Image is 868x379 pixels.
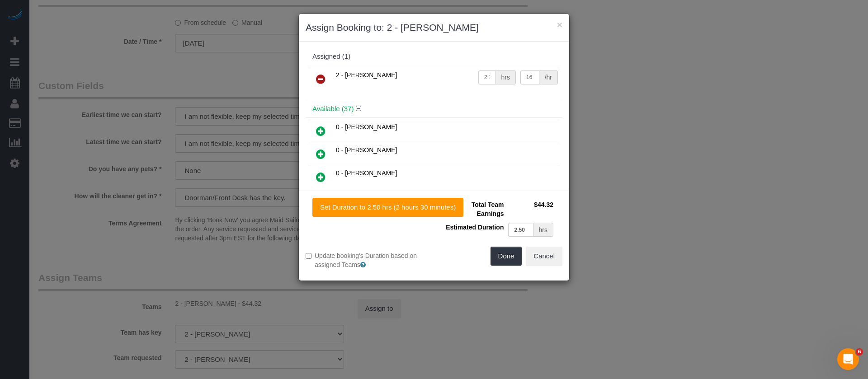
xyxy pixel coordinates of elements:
div: hrs [533,223,553,237]
span: 0 - [PERSON_NAME] [336,169,397,177]
button: Done [491,247,522,266]
label: Update booking's Duration based on assigned Teams [306,251,427,269]
td: Total Team Earnings [441,198,506,220]
button: Cancel [526,247,562,266]
div: Assigned (1) [312,53,556,61]
div: hrs [496,70,516,84]
span: 0 - [PERSON_NAME] [336,123,397,131]
iframe: Intercom live chat [837,348,859,370]
h3: Assign Booking to: 2 - [PERSON_NAME] [306,21,562,34]
span: 2 - [PERSON_NAME] [336,71,397,79]
h4: Available (37) [312,105,556,113]
td: $44.32 [506,198,556,220]
span: Estimated Duration [446,224,504,231]
button: Set Duration to 2.50 hrs (2 hours 30 minutes) [312,198,463,217]
div: /hr [539,70,558,84]
span: 6 [856,348,863,356]
input: Update booking's Duration based on assigned Teams [306,253,311,259]
span: 0 - [PERSON_NAME] [336,146,397,154]
button: × [557,20,562,29]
